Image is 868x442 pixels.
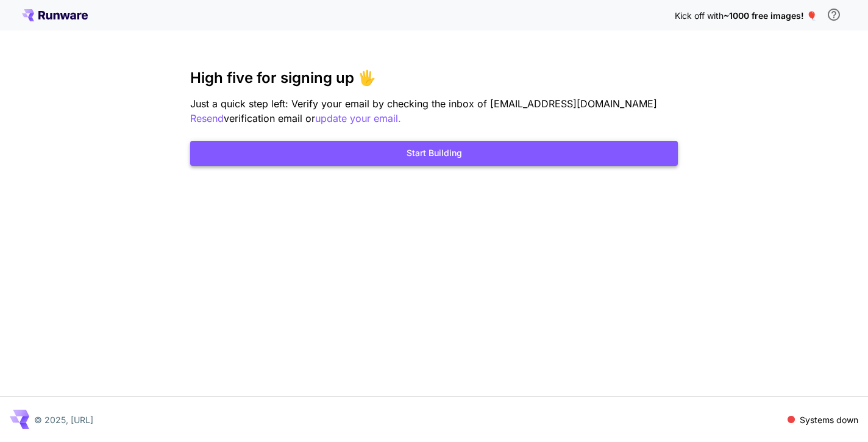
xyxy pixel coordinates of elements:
span: verification email or [224,112,315,124]
button: In order to qualify for free credit, you need to sign up with a business email address and click ... [822,2,846,27]
span: Kick off with [675,10,724,21]
p: © 2025, [URL] [34,413,93,426]
span: ~1000 free images! 🎈 [724,10,817,21]
button: Resend [190,111,224,126]
button: Start Building [190,141,678,166]
p: Systems down [800,413,858,426]
button: update your email. [315,111,401,126]
span: Just a quick step left: Verify your email by checking the inbox of [EMAIL_ADDRESS][DOMAIN_NAME] [190,98,657,110]
h3: High five for signing up 🖐️ [190,70,678,87]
